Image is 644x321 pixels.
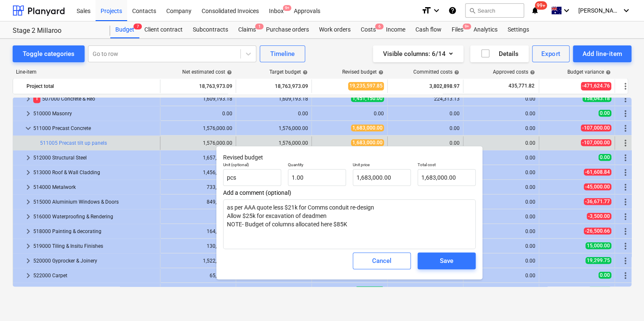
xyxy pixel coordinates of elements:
[621,5,631,16] i: keyboard_arrow_down
[620,241,631,251] span: More actions
[164,273,232,279] div: 65,325.00
[467,228,535,234] div: 0.00
[467,96,535,102] div: 0.00
[279,140,308,146] div: 1,576,000.00
[381,21,410,38] a: Income
[467,111,535,117] div: 0.00
[33,151,157,164] div: 512000 Structural Steel
[223,162,281,169] p: Unit (optional)
[225,70,232,75] span: help
[620,197,631,207] span: More actions
[602,281,644,321] iframe: Chat Widget
[240,111,308,117] div: 0.00
[467,214,535,220] div: 0.00
[23,271,33,281] span: keyboard_arrow_right
[13,69,160,75] div: Line-item
[315,111,384,117] div: 0.00
[164,214,232,220] div: 0.00
[468,21,503,38] div: Analytics
[33,92,157,106] div: 507000 Concrete & Reo
[314,21,356,38] a: Work orders
[372,255,391,266] div: Cancel
[620,212,631,222] span: More actions
[203,140,232,146] div: 1,576,000.00
[620,182,631,192] span: More actions
[164,111,232,117] div: 0.00
[356,21,381,38] div: Costs
[467,273,535,279] div: 0.00
[452,70,459,75] span: help
[531,5,539,16] i: notifications
[421,5,431,16] i: format_size
[620,256,631,266] span: More actions
[188,21,233,38] a: Subcontracts
[620,138,631,148] span: More actions
[33,195,157,209] div: 515000 Aluminium Windows & Doors
[391,96,460,102] div: 224,313.13
[164,125,232,131] div: 1,576,000.00
[164,228,232,234] div: 164,499.34
[110,21,139,38] div: Budget
[469,7,476,14] span: search
[467,140,535,146] div: 0.00
[33,254,157,268] div: 520000 Gyprocker & Joinery
[13,27,100,35] div: Stage 2 Millaroo
[240,80,308,93] div: 18,763,973.09
[528,70,535,75] span: help
[410,21,447,38] div: Cash flow
[351,125,384,131] span: 1,683,000.00
[110,21,139,38] a: Budget7
[23,256,33,266] span: keyboard_arrow_right
[373,45,463,62] button: Visible columns:6/14
[562,5,572,16] i: keyboard_arrow_down
[383,48,453,59] div: Visible columns : 6/14
[599,110,611,117] span: 0.00
[620,226,631,236] span: More actions
[23,94,33,104] span: keyboard_arrow_right
[23,153,33,163] span: keyboard_arrow_right
[33,210,157,223] div: 516000 Waterproofing & Rendering
[33,166,157,179] div: 513000 Roof & Wall Cladding
[164,184,232,190] div: 733,501.36
[391,111,460,117] div: 0.00
[467,184,535,190] div: 0.00
[23,241,33,251] span: keyboard_arrow_right
[348,82,384,90] span: 19,235,597.85
[133,24,142,29] span: 7
[503,21,534,38] a: Settings
[33,107,157,120] div: 510000 Masonry
[463,24,471,29] span: 9+
[447,21,468,38] div: Files
[223,189,476,196] span: Add a comment (optional)
[342,69,383,75] div: Revised budget
[467,170,535,175] div: 0.00
[261,21,314,38] a: Purchase orders
[581,125,611,131] span: -107,000.00
[413,69,459,75] div: Committed costs
[23,226,33,236] span: keyboard_arrow_right
[164,96,232,102] div: 1,609,193.18
[620,271,631,281] span: More actions
[440,255,453,266] div: Save
[493,69,535,75] div: Approved costs
[233,21,261,38] a: Claims1
[467,258,535,264] div: 0.00
[585,242,611,249] span: 15,000.00
[467,155,535,161] div: 0.00
[351,95,384,102] span: 1,451,150.00
[23,123,33,133] span: keyboard_arrow_down
[164,155,232,161] div: 1,657,500.00
[584,183,611,190] span: -45,000.00
[581,139,611,146] span: -107,000.00
[223,199,476,249] textarea: as per AAA quote less $21k for Comms conduit re-design Allow $25k for excavation of deadmen NOTE-...
[33,269,157,282] div: 522000 Carpet
[223,153,476,162] p: Revised budget
[351,139,384,146] span: 1,683,000.00
[353,162,411,169] p: Unit price
[581,82,611,90] span: -471,624.76
[269,69,308,75] div: Target budget
[23,285,33,295] span: keyboard_arrow_right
